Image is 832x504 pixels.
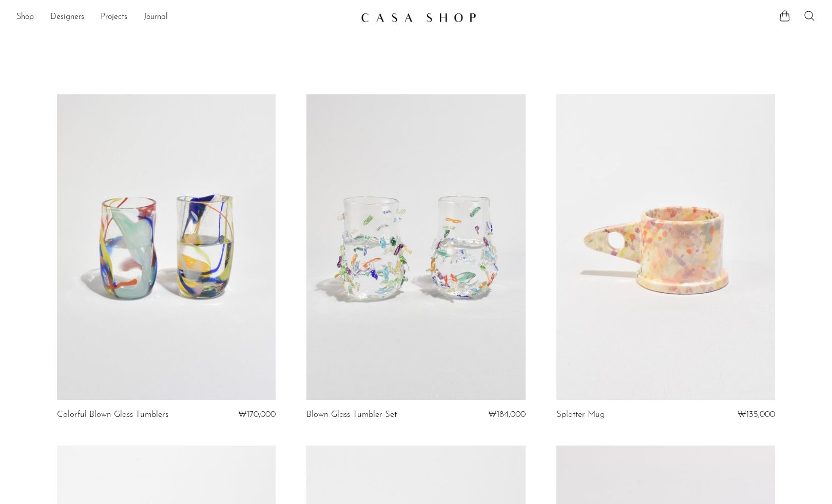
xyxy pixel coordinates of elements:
a: Blown Glass Tumbler Set [306,410,397,419]
a: Splatter Mug [556,410,605,419]
a: Designers [50,11,84,24]
ul: NEW HEADER MENU [16,9,353,26]
a: Journal [144,11,168,24]
a: Projects [101,11,127,24]
span: ₩135,000 [738,410,775,419]
a: Colorful Blown Glass Tumblers [57,410,168,419]
span: ₩184,000 [488,410,526,419]
a: Shop [16,11,34,24]
nav: Desktop navigation [16,9,353,26]
span: ₩170,000 [238,410,276,419]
